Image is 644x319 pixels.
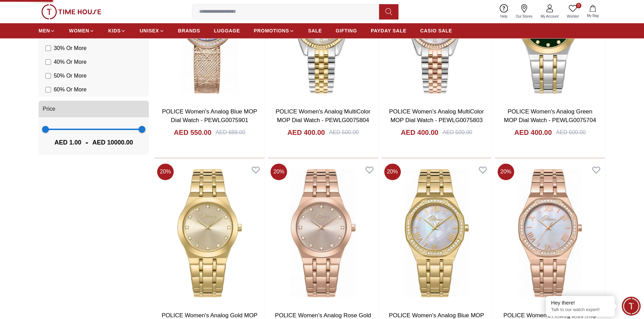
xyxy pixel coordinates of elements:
[512,3,536,20] a: Our Stores
[384,163,401,180] span: 20 %
[140,24,164,37] a: UNISEX
[54,58,86,66] span: 40 % Or More
[504,108,596,124] a: POLICE Women's Analog Green MOP Dial Watch - PEWLG0075704
[498,163,514,180] span: 20 %
[54,72,86,80] span: 50 % Or More
[276,108,370,124] a: POLICE Women's Analog MultiColor MOP Dial Watch - PEWLG0075804
[308,27,322,34] span: SALE
[584,13,601,18] span: My Bag
[308,24,322,37] a: SALE
[45,87,51,92] input: 60% Or More
[54,86,86,94] span: 60 % Or More
[442,128,472,137] div: AED 500.00
[576,3,581,8] span: 0
[69,27,89,34] span: WOMEN
[420,27,452,34] span: CASIO SALE
[336,27,357,34] span: GIFTING
[498,14,510,19] span: Help
[81,137,92,148] span: -
[69,24,94,37] a: WOMEN
[401,128,438,137] h4: AED 400.00
[495,161,605,305] img: POLICE Women's Analog Blue Mop Dial Watch - PEWLG0075601
[214,24,240,37] a: LUGGAGE
[381,161,492,305] img: POLICE Women's Analog Blue MOP Dial Watch - PEWLG0075602
[41,4,101,19] img: ...
[45,73,51,79] input: 50% Or More
[178,27,200,34] span: BRANDS
[174,128,212,137] h4: AED 550.00
[108,24,126,37] a: KIDS
[513,14,535,19] span: Our Stores
[420,24,452,37] a: CASIO SALE
[551,299,610,306] div: Hey there!
[329,128,359,137] div: AED 500.00
[162,108,257,124] a: POLICE Women's Analog Blue MOP Dial Watch - PEWLG0075901
[39,24,55,37] a: MEN
[45,46,51,51] input: 30% Or More
[556,128,585,137] div: AED 500.00
[54,138,81,147] span: AED 1.00
[108,27,121,34] span: KIDS
[214,27,240,34] span: LUGGAGE
[39,27,50,34] span: MEN
[254,27,289,34] span: PROMOTIONS
[140,27,159,34] span: UNISEX
[157,163,174,180] span: 20 %
[583,3,603,20] button: My Bag
[54,44,86,52] span: 30 % Or More
[287,128,325,137] h4: AED 400.00
[496,3,512,20] a: Help
[563,3,583,20] a: 0Wishlist
[39,101,149,117] button: Price
[538,14,561,19] span: My Account
[336,24,357,37] a: GIFTING
[43,105,55,113] span: Price
[154,161,265,305] img: POLICE Women's Analog Gold MOP Dial Watch - PEWLG0075702
[254,24,294,37] a: PROMOTIONS
[371,24,406,37] a: PAYDAY SALE
[268,161,378,305] img: POLICE Women's Analog Rose Gold MOP Dial Watch - PEWLG0075701
[622,297,641,316] div: Chat Widget
[92,138,133,147] span: AED 10000.00
[45,59,51,65] input: 40% Or More
[215,128,245,137] div: AED 688.00
[389,108,484,124] a: POLICE Women's Analog MultiColor MOP Dial Watch - PEWLG0075803
[371,27,406,34] span: PAYDAY SALE
[178,24,200,37] a: BRANDS
[514,128,552,137] h4: AED 400.00
[551,307,610,313] p: Talk to our watch expert!
[270,163,287,180] span: 20 %
[564,14,581,19] span: Wishlist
